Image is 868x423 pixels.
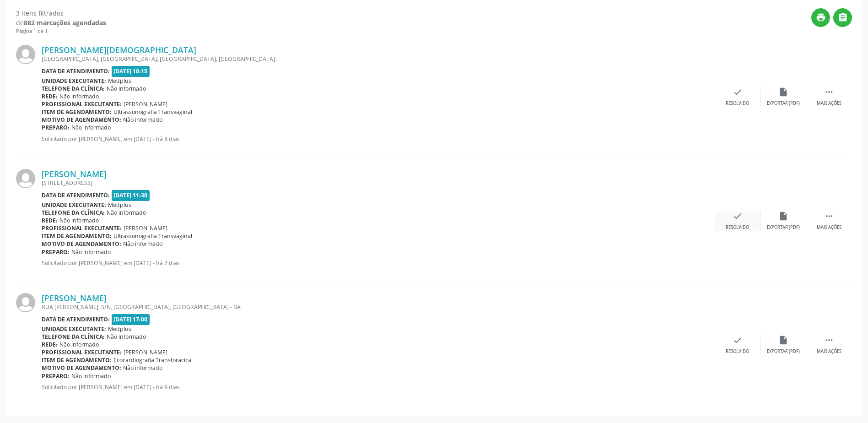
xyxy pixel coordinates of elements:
b: Unidade executante: [42,77,106,85]
b: Preparo: [42,248,70,256]
i: check [733,211,743,221]
a: [PERSON_NAME] [42,169,107,179]
div: Resolvido [726,100,749,107]
span: Não informado [59,341,99,348]
b: Unidade executante: [42,201,106,209]
div: Resolvido [726,224,749,231]
div: Exportar (PDF) [767,100,800,107]
span: Não informado [123,364,162,372]
b: Data de atendimento: [42,191,110,199]
p: Solicitado por [PERSON_NAME] em [DATE] - há 7 dias [42,259,715,267]
span: Não informado [107,209,146,217]
div: Resolvido [726,348,749,355]
i: check [733,335,743,345]
div: Exportar (PDF) [767,224,800,231]
b: Rede: [42,217,58,224]
span: Não informado [71,248,111,256]
i:  [838,12,848,22]
div: RUA [PERSON_NAME], S/N, [GEOGRAPHIC_DATA], [GEOGRAPHIC_DATA] - BA [42,303,715,311]
span: Não informado [59,217,99,224]
b: Profissional executante: [42,100,122,108]
b: Item de agendamento: [42,108,112,116]
div: Mais ações [817,100,841,107]
div: [STREET_ADDRESS] [42,179,715,187]
span: Medplus [108,325,131,333]
b: Rede: [42,341,58,348]
i:  [824,87,834,97]
span: Não informado [71,124,111,131]
a: [PERSON_NAME] [42,293,107,303]
strong: 882 marcações agendadas [24,18,106,27]
span: [DATE] 11:30 [112,190,150,201]
img: img [16,45,35,64]
b: Item de agendamento: [42,232,112,240]
span: Medplus [108,77,131,85]
span: Não informado [59,92,99,100]
b: Data de atendimento: [42,315,110,323]
span: Não informado [107,85,146,92]
b: Preparo: [42,124,70,131]
b: Rede: [42,92,58,100]
i:  [824,211,834,221]
button:  [833,8,852,27]
a: [PERSON_NAME][DEMOGRAPHIC_DATA] [42,45,196,55]
i: check [733,87,743,97]
i:  [824,335,834,345]
i: insert_drive_file [778,211,788,221]
span: Ultrassonografia Transvaginal [113,108,192,116]
div: Exportar (PDF) [767,348,800,355]
span: Ultrassonografia Transvaginal [113,232,192,240]
b: Telefone da clínica: [42,209,105,217]
span: Não informado [123,116,162,124]
b: Preparo: [42,372,70,380]
div: [GEOGRAPHIC_DATA], [GEOGRAPHIC_DATA], [GEOGRAPHIC_DATA], [GEOGRAPHIC_DATA] [42,55,715,63]
span: Não informado [123,240,162,248]
button: print [811,8,830,27]
div: Mais ações [817,224,841,231]
b: Profissional executante: [42,348,122,356]
b: Data de atendimento: [42,67,110,75]
div: Página 1 de 1 [16,27,106,35]
i: insert_drive_file [778,87,788,97]
b: Motivo de agendamento: [42,116,121,124]
span: Não informado [71,372,111,380]
span: [DATE] 10:15 [112,66,150,76]
p: Solicitado por [PERSON_NAME] em [DATE] - há 8 dias [42,135,715,143]
p: Solicitado por [PERSON_NAME] em [DATE] - há 9 dias [42,383,715,391]
img: img [16,293,35,312]
span: Ecocardiografia Transtoracica [113,356,191,364]
div: de [16,18,106,27]
span: [PERSON_NAME] [124,348,167,356]
b: Telefone da clínica: [42,333,105,341]
i: print [816,12,826,22]
b: Profissional executante: [42,224,122,232]
b: Motivo de agendamento: [42,240,121,248]
b: Item de agendamento: [42,356,112,364]
b: Unidade executante: [42,325,106,333]
i: insert_drive_file [778,335,788,345]
span: Não informado [107,333,146,341]
span: Medplus [108,201,131,209]
span: [PERSON_NAME] [124,224,167,232]
div: 3 itens filtrados [16,8,106,18]
span: [PERSON_NAME] [124,100,167,108]
b: Telefone da clínica: [42,85,105,92]
img: img [16,169,35,188]
b: Motivo de agendamento: [42,364,121,372]
div: Mais ações [817,348,841,355]
span: [DATE] 17:00 [112,314,150,325]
